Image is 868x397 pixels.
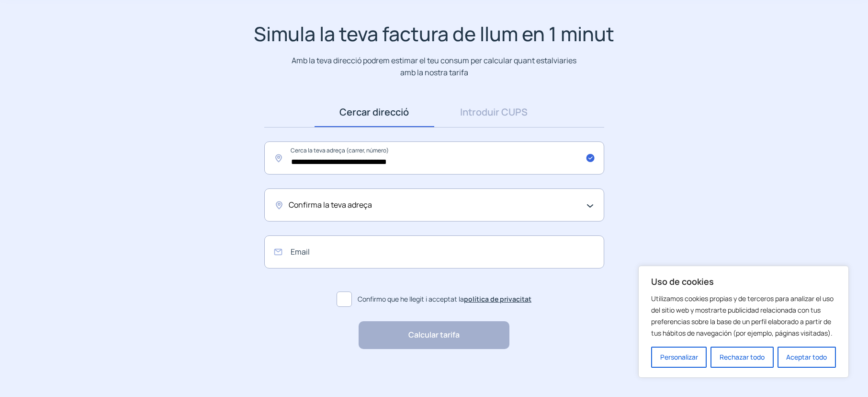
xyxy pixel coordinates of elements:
button: Rechazar todo [710,347,773,368]
span: Confirmo que he llegit i acceptat la [358,294,531,304]
a: Cercar direcció [315,97,434,127]
div: Uso de cookies [638,266,849,378]
p: Amb la teva direcció podrem estimar el teu consum per calcular quant estalviaries amb la nostra t... [290,55,578,78]
span: Confirma la teva adreça [289,199,372,211]
h1: Simula la teva factura de llum en 1 minut [254,22,614,46]
button: Personalizar [651,347,707,368]
a: Introduir CUPS [434,97,554,127]
a: política de privacitat [464,294,531,304]
p: Utilizamos cookies propias y de terceros para analizar el uso del sitio web y mostrarte publicida... [651,293,836,339]
p: Uso de cookies [651,276,836,287]
button: Aceptar todo [778,347,836,368]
